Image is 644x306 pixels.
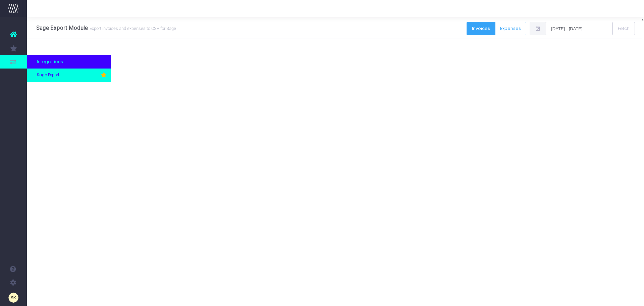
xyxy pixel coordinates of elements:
[495,22,527,35] button: Expenses
[612,22,635,35] button: Fetch
[37,72,59,78] span: Sage Export
[37,58,63,65] span: Integrations
[467,22,527,37] div: Button group
[27,69,111,82] a: Sage Export
[36,25,176,31] h3: Sage Export Module
[88,25,176,31] small: Export invoices and expenses to CSV for Sage
[546,22,613,35] input: Select date range
[467,22,495,35] button: Invoices
[8,293,18,303] img: images/default_profile_image.png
